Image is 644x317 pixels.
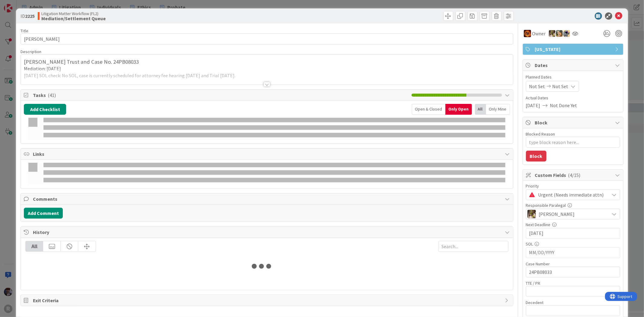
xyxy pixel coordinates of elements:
div: All [475,104,486,115]
input: MM/DD/YYYY [529,248,617,258]
span: Support [13,1,27,8]
span: History [33,229,502,236]
span: Litigation Matter Workflow (FL2) [41,11,106,16]
span: Planned Dates [526,74,620,80]
span: [DATE] [526,102,540,109]
span: Comments [33,195,502,203]
span: Custom Fields [535,171,612,179]
img: DG [527,210,536,218]
span: [US_STATE] [535,46,612,53]
div: Responsible Paralegal [526,203,620,207]
span: Exit Criteria [33,297,502,304]
input: type card name here... [21,34,513,44]
span: Not Set [529,83,545,90]
label: TTE / PR [526,280,540,286]
button: Add Checklist [24,104,66,115]
img: DG [549,30,556,37]
div: SOL [526,242,620,246]
span: ( 4/15 ) [568,172,581,178]
div: All [26,241,43,251]
span: Actual Dates [526,95,620,101]
div: Only Open [445,104,472,115]
div: Only Mine [486,104,510,115]
span: ( 41 ) [48,92,56,98]
span: Not Done Yet [550,102,577,109]
b: Mediation/Settlement Queue [41,16,106,21]
div: Open & Closed [412,104,445,115]
input: MM/DD/YYYY [529,228,617,239]
button: Block [526,151,546,162]
button: Add Comment [24,208,63,219]
span: [PERSON_NAME] [539,210,575,218]
span: ID [21,12,35,20]
b: 2225 [25,13,35,19]
label: Blocked Reason [526,131,555,137]
p: Mediation: [DATE] [24,65,510,72]
input: Search... [438,241,508,252]
img: SB [556,30,563,37]
label: Case Number [526,261,550,267]
span: Dates [535,62,612,69]
h3: [PERSON_NAME] Trust and Case No. 24PB08033 [24,59,510,65]
img: TR [524,30,531,37]
label: Decedent [526,300,544,305]
span: Links [33,150,502,158]
span: Tasks [33,91,408,99]
span: Block [535,119,612,126]
div: Next Deadline [526,223,620,227]
span: Urgent (Needs immediate attn) [538,191,607,199]
span: Not Set [553,83,569,90]
span: Description [21,49,41,54]
img: TM [563,30,570,37]
label: Title [21,28,28,34]
span: Owner [532,30,546,37]
div: Priority [526,184,620,188]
